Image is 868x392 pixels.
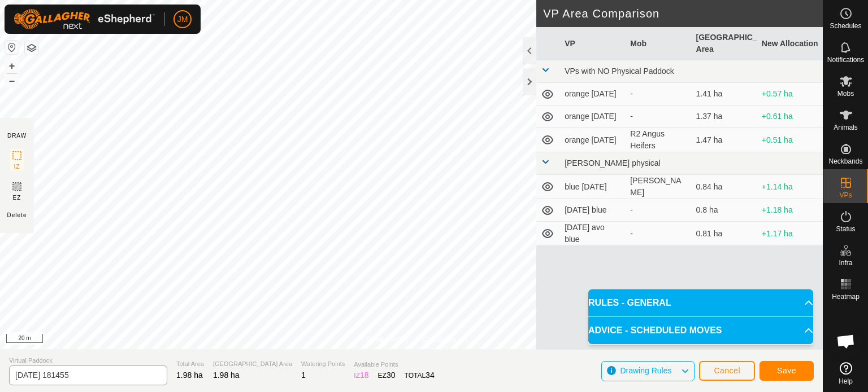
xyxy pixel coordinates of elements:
[839,192,852,199] span: VPs
[560,128,626,152] td: orange [DATE]
[560,105,626,128] td: orange [DATE]
[692,105,757,128] td: 1.37 ha
[387,371,396,380] span: 30
[560,199,626,222] td: [DATE] blue
[832,293,860,300] span: Heatmap
[5,41,19,54] button: Reset Map
[830,23,861,29] span: Schedules
[405,369,435,381] div: TOTAL
[25,41,38,55] button: Map Layers
[367,334,409,345] a: Privacy Policy
[426,371,435,380] span: 34
[757,105,823,128] td: +0.61 ha
[565,67,674,76] span: VPs with NO Physical Paddock
[213,359,292,369] span: [GEOGRAPHIC_DATA] Area
[630,228,687,240] div: -
[14,162,20,171] span: IZ
[9,356,167,365] span: Virtual Paddock
[560,175,626,199] td: blue [DATE]
[828,158,862,165] span: Neckbands
[692,199,757,222] td: 0.8 ha
[565,158,661,168] span: [PERSON_NAME] physical
[777,366,796,375] span: Save
[759,361,814,381] button: Save
[7,224,27,233] span: Delete
[588,296,671,310] span: RULES - GENERAL
[827,56,864,63] span: Notifications
[714,366,740,375] span: Cancel
[630,175,687,199] div: [PERSON_NAME]
[757,128,823,152] td: +0.51 ha
[829,324,863,358] div: Open chat
[560,83,626,105] td: orange [DATE]
[360,371,369,380] span: 18
[620,366,671,375] span: Drawing Rules
[301,371,306,380] span: 1
[692,128,757,152] td: 1.47 ha
[301,359,345,369] span: Watering Points
[588,289,813,316] p-accordion-header: RULES - GENERAL
[588,317,813,344] p-accordion-header: ADVICE - SCHEDULED MOVES
[692,83,757,105] td: 1.41 ha
[837,90,854,97] span: Mobs
[834,124,858,131] span: Animals
[378,369,396,381] div: EZ
[5,59,19,73] button: +
[839,259,852,266] span: Infra
[5,74,19,87] button: –
[757,199,823,222] td: +1.18 ha
[823,358,868,389] a: Help
[177,14,188,25] span: JM
[630,204,687,216] div: -
[213,371,240,380] span: 1.98 ha
[757,222,823,246] td: +1.17 ha
[692,222,757,246] td: 0.81 ha
[692,27,757,60] th: [GEOGRAPHIC_DATA] Area
[354,360,434,369] span: Available Points
[757,83,823,105] td: +0.57 ha
[588,324,722,337] span: ADVICE - SCHEDULED MOVES
[354,369,368,381] div: IZ
[836,226,855,232] span: Status
[692,175,757,199] td: 0.84 ha
[757,175,823,199] td: +1.14 ha
[839,378,853,385] span: Help
[630,88,687,100] div: -
[626,27,691,60] th: Mob
[176,359,204,369] span: Total Area
[10,211,24,224] img: VP
[7,131,27,140] div: DRAW
[699,361,755,381] button: Cancel
[13,193,21,202] span: EZ
[543,7,823,20] h2: VP Area Comparison
[757,27,823,60] th: New Allocation
[630,128,687,152] div: R2 Angus Heifers
[560,27,626,60] th: VP
[423,334,456,345] a: Contact Us
[560,222,626,246] td: [DATE] avo blue
[176,371,203,380] span: 1.98 ha
[14,9,155,29] img: Gallagher Logo
[630,111,687,122] div: -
